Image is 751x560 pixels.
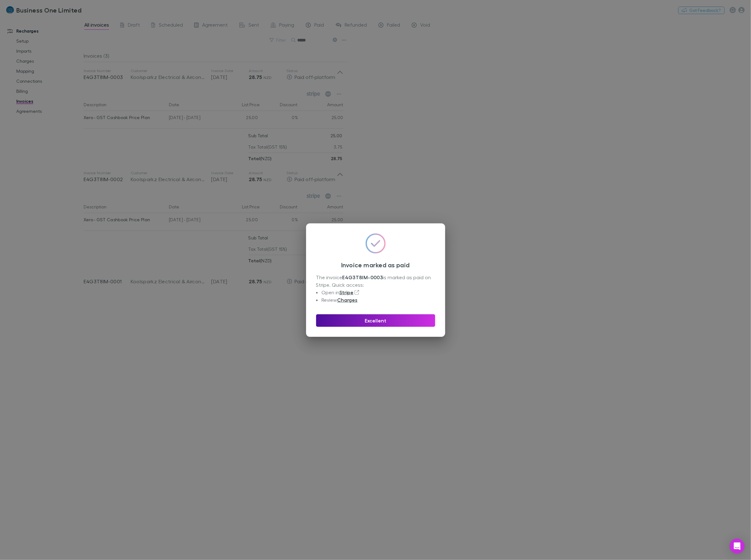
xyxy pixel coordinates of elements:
strong: E4G3T8IM-0003 [342,274,383,280]
a: Stripe [339,289,353,296]
button: Excellent [316,314,435,327]
img: GradientCheckmarkIcon.svg [366,233,386,254]
li: Open in [321,289,435,296]
div: The invoice is marked as paid on Stripe. Quick access: [316,274,435,304]
h3: Invoice marked as paid [316,261,435,269]
a: Charges [337,297,357,303]
li: Review [321,296,435,304]
div: Open Intercom Messenger [730,539,745,554]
